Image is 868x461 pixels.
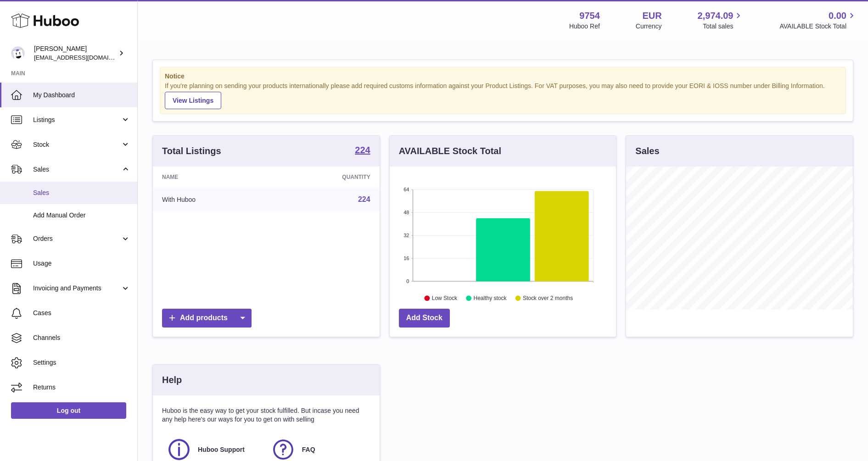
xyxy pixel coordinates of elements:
[33,309,130,317] span: Cases
[11,402,126,419] a: Log out
[779,10,857,31] a: 0.00 AVAILABLE Stock Total
[829,10,846,22] span: 0.00
[33,165,121,174] span: Sales
[33,333,130,342] span: Channels
[33,116,121,124] span: Listings
[355,145,370,155] strong: 224
[34,54,135,61] span: [EMAIL_ADDRESS][DOMAIN_NAME]
[399,309,450,328] a: Add Stock
[33,383,130,392] span: Returns
[432,295,458,301] text: Low Stock
[636,22,662,31] div: Currency
[403,255,409,261] text: 16
[165,72,841,81] strong: Notice
[153,167,272,188] th: Name
[33,91,130,100] span: My Dashboard
[579,10,600,22] strong: 9754
[165,92,221,109] a: View Listings
[33,259,130,268] span: Usage
[272,167,379,188] th: Quantity
[403,187,409,192] text: 64
[162,406,370,424] p: Huboo is the easy way to get your stock fulfilled. But incase you need any help here's our ways f...
[162,374,182,386] h3: Help
[34,44,117,62] div: [PERSON_NAME]
[355,145,370,156] a: 224
[635,145,659,157] h3: Sales
[406,278,409,284] text: 0
[698,10,744,31] a: 2,974.09 Total sales
[165,82,841,109] div: If you're planning on sending your products internationally please add required customs informati...
[33,234,121,243] span: Orders
[642,10,661,22] strong: EUR
[473,295,507,301] text: Healthy stock
[162,145,221,157] h3: Total Listings
[698,10,734,22] span: 2,974.09
[153,188,272,211] td: With Huboo
[523,295,573,301] text: Stock over 2 months
[33,140,121,149] span: Stock
[33,284,121,293] span: Invoicing and Payments
[162,309,252,328] a: Add products
[198,445,245,454] span: Huboo Support
[33,211,130,220] span: Add Manual Order
[399,145,501,157] h3: AVAILABLE Stock Total
[779,22,857,31] span: AVAILABLE Stock Total
[11,46,25,60] img: info@fieldsluxury.london
[703,22,744,31] span: Total sales
[33,358,130,367] span: Settings
[358,195,370,203] a: 224
[33,189,130,197] span: Sales
[403,210,409,215] text: 48
[569,22,600,31] div: Huboo Ref
[302,445,315,454] span: FAQ
[403,233,409,238] text: 32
